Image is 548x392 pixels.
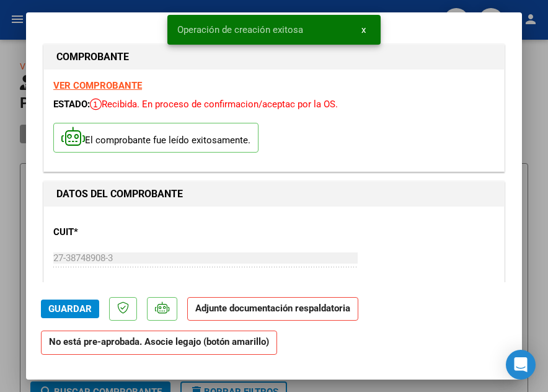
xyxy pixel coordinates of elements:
p: El comprobante fue leído exitosamente. [53,123,259,153]
strong: No está pre-aprobada. Asocie legajo (botón amarillo) [41,331,277,355]
span: Recibida. En proceso de confirmacion/aceptac por la OS. [90,99,338,110]
strong: DATOS DEL COMPROBANTE [56,188,183,200]
span: Guardar [48,303,92,314]
span: x [361,24,366,35]
strong: Adjunte documentación respaldatoria [195,303,350,314]
span: Operación de creación exitosa [177,24,303,36]
div: Open Intercom Messenger [506,350,536,380]
button: Guardar [41,300,99,318]
span: ESTADO: [53,99,90,110]
strong: COMPROBANTE [56,51,129,63]
a: VER COMPROBANTE [53,80,142,91]
button: x [351,19,376,41]
p: CUIT [53,225,186,239]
